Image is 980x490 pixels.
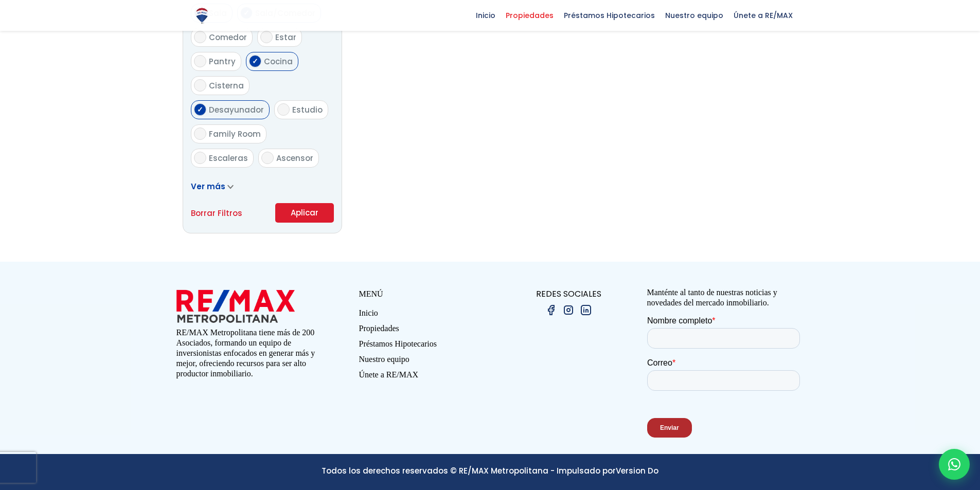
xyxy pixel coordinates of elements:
[660,8,728,23] span: Nuestro equipo
[562,304,575,316] img: instagram.png
[647,316,804,446] iframe: Form 0
[545,304,557,316] img: facebook.png
[209,32,247,43] span: Comedor
[490,287,647,300] p: REDES SOCIALES
[359,370,490,385] a: Únete a RE/MAX
[209,104,264,115] span: Desayunador
[209,129,261,139] span: Family Room
[728,8,798,23] span: Únete a RE/MAX
[194,79,206,92] input: Cisterna
[176,287,295,325] img: remax metropolitana logo
[191,181,225,192] span: Ver más
[191,181,234,192] a: Ver más
[276,153,313,164] span: Ascensor
[647,287,804,308] p: Manténte al tanto de nuestras noticias y novedades del mercado inmobiliario.
[249,55,261,67] input: Cocina
[264,56,293,67] span: Cocina
[275,203,334,223] button: Aplicar
[209,153,248,164] span: Escaleras
[292,104,323,115] span: Estudio
[194,128,206,140] input: Family Room
[359,339,490,354] a: Préstamos Hipotecarios
[359,323,490,339] a: Propiedades
[193,7,211,25] img: Logo de REMAX
[209,80,244,91] span: Cisterna
[176,464,804,477] p: Todos los derechos reservados © RE/MAX Metropolitana - Impulsado por
[194,55,206,67] input: Pantry
[359,308,490,323] a: Inicio
[209,56,236,67] span: Pantry
[194,103,206,116] input: Desayunador
[359,287,490,300] p: MENÚ
[194,152,206,164] input: Escaleras
[580,304,592,316] img: linkedin.png
[194,31,206,43] input: Comedor
[616,465,658,476] a: Version Do
[191,207,242,220] a: Borrar Filtros
[501,8,559,23] span: Propiedades
[277,103,290,116] input: Estudio
[261,152,274,164] input: Ascensor
[176,328,333,379] p: RE/MAX Metropolitana tiene más de 200 Asociados, formando un equipo de inversionistas enfocados e...
[260,31,273,43] input: Estar
[471,8,501,23] span: Inicio
[275,32,296,43] span: Estar
[359,354,490,370] a: Nuestro equipo
[559,8,660,23] span: Préstamos Hipotecarios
